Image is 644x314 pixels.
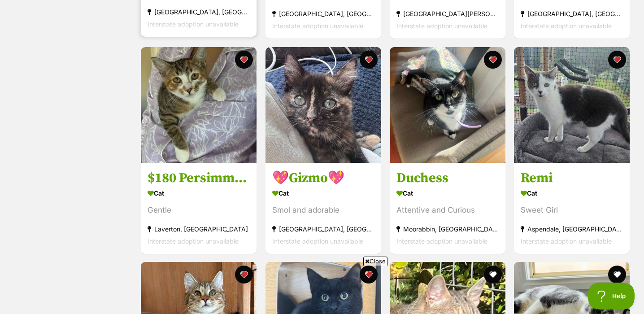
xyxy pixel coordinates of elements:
[148,204,250,216] div: Gentle
[141,162,257,253] a: $180 Persimmon Cat Gentle Laverton, [GEOGRAPHIC_DATA] Interstate adoption unavailable favourite
[608,51,626,69] button: favourite
[396,237,487,244] span: Interstate adoption unavailable
[390,47,505,163] img: Duchess
[272,204,374,216] div: Smol and adorable
[396,8,499,20] div: [GEOGRAPHIC_DATA][PERSON_NAME][GEOGRAPHIC_DATA]
[159,269,485,310] iframe: Advertisement
[396,22,487,30] span: Interstate adoption unavailable
[514,162,630,253] a: Remi Cat Sweet Girl Aspendale, [GEOGRAPHIC_DATA] Interstate adoption unavailable favourite
[588,283,635,310] iframe: Help Scout Beacon - Open
[521,237,612,244] span: Interstate adoption unavailable
[272,186,374,199] div: Cat
[390,162,505,253] a: Duchess Cat Attentive and Curious Moorabbin, [GEOGRAPHIC_DATA] Interstate adoption unavailable fa...
[396,222,499,235] div: Moorabbin, [GEOGRAPHIC_DATA]
[272,169,374,186] h3: 💖Gizmo💖
[235,51,253,69] button: favourite
[521,22,612,30] span: Interstate adoption unavailable
[363,257,387,266] span: Close
[148,186,250,199] div: Cat
[514,47,630,163] img: Remi
[484,266,502,283] button: favourite
[272,222,374,235] div: [GEOGRAPHIC_DATA], [GEOGRAPHIC_DATA]
[521,8,623,20] div: [GEOGRAPHIC_DATA], [GEOGRAPHIC_DATA]
[396,204,499,216] div: Attentive and Curious
[396,186,499,199] div: Cat
[148,20,239,28] span: Interstate adoption unavailable
[148,6,250,18] div: [GEOGRAPHIC_DATA], [GEOGRAPHIC_DATA]
[148,237,239,244] span: Interstate adoption unavailable
[396,169,499,186] h3: Duchess
[272,22,363,30] span: Interstate adoption unavailable
[265,47,381,163] img: 💖Gizmo💖
[272,237,363,244] span: Interstate adoption unavailable
[608,266,626,283] button: favourite
[521,169,623,186] h3: Remi
[265,162,381,253] a: 💖Gizmo💖 Cat Smol and adorable [GEOGRAPHIC_DATA], [GEOGRAPHIC_DATA] Interstate adoption unavailabl...
[360,51,378,69] button: favourite
[521,222,623,235] div: Aspendale, [GEOGRAPHIC_DATA]
[141,47,257,163] img: $180 Persimmon
[521,204,623,216] div: Sweet Girl
[521,186,623,199] div: Cat
[148,169,250,186] h3: $180 Persimmon
[272,8,374,20] div: [GEOGRAPHIC_DATA], [GEOGRAPHIC_DATA]
[148,222,250,235] div: Laverton, [GEOGRAPHIC_DATA]
[484,51,502,69] button: favourite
